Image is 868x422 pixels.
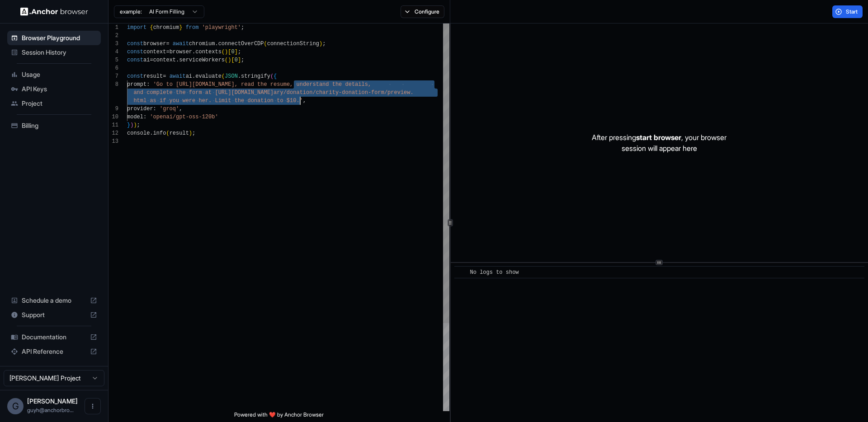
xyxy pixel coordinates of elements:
span: Billing [22,121,97,130]
span: = [163,73,166,80]
span: ; [322,41,325,47]
span: = [166,49,169,55]
div: 13 [108,137,118,145]
div: 9 [108,105,118,113]
div: Billing [7,118,101,133]
span: Start [846,8,859,15]
span: ) [133,122,137,128]
span: context [143,49,166,55]
span: [ [231,57,234,63]
img: Anchor Logo [20,7,88,16]
span: { [150,24,153,31]
span: 'playwright' [202,24,241,31]
span: 0 [235,57,238,63]
span: ( [166,130,169,136]
span: ) [225,49,228,55]
span: ; [137,122,140,128]
span: model [127,114,143,120]
span: Support [22,310,86,319]
span: 'Go to [URL][DOMAIN_NAME], read th [153,81,264,88]
span: example: [120,8,142,15]
span: context [153,57,176,63]
span: contexts [195,49,222,55]
span: ; [238,49,241,55]
div: 6 [108,64,118,72]
div: Session History [7,45,101,60]
span: result [143,73,163,80]
span: API Keys [22,84,97,94]
span: . [176,57,179,63]
span: ; [241,57,244,63]
div: 5 [108,56,118,64]
span: ai [143,57,150,63]
div: 8 [108,80,118,89]
span: Project [22,99,97,108]
span: ] [238,57,241,63]
div: 10 [108,113,118,121]
span: provider [127,106,153,112]
span: 0 [231,49,234,55]
span: const [127,49,143,55]
span: ( [225,57,228,63]
span: browser [143,41,166,47]
span: ] [235,49,238,55]
div: 4 [108,48,118,56]
span: . [215,41,218,47]
span: ; [192,130,195,136]
div: Documentation [7,330,101,344]
span: ) [319,41,322,47]
p: After pressing , your browser session will appear here [592,132,726,154]
span: ( [222,73,225,80]
span: chromium [153,24,179,31]
span: and complete the form at [URL][DOMAIN_NAME] [133,89,274,96]
span: No logs to show [470,269,519,276]
div: API Reference [7,344,101,359]
span: { [274,73,277,80]
span: Documentation [22,333,86,342]
span: ) [189,130,192,136]
span: ary/donation/charity-donation-form/preview. [274,89,414,96]
span: API Reference [22,347,86,356]
span: ai [186,73,192,80]
div: 12 [108,129,118,137]
span: ( [264,41,267,47]
span: [ [228,49,231,55]
button: Start [832,5,863,18]
span: connectOverCDP [218,41,264,47]
span: const [127,57,143,63]
span: = [166,41,169,47]
span: prompt [127,81,146,88]
div: 7 [108,72,118,80]
span: from [186,24,199,31]
span: start browser [636,133,681,142]
span: . [192,49,195,55]
span: connectionString [267,41,319,47]
span: Session History [22,48,97,57]
span: : [143,114,146,120]
div: Project [7,96,101,111]
span: : [146,81,150,88]
span: Usage [22,70,97,79]
span: browser [170,49,192,55]
span: Powered with ❤️ by Anchor Browser [234,411,324,422]
span: html as if you were her. Limit the donation to $10 [133,98,296,104]
span: } [179,24,182,31]
span: await [170,73,186,80]
span: await [173,41,189,47]
div: Browser Playground [7,31,101,45]
span: . [150,130,153,136]
div: 1 [108,23,118,32]
span: Guy Hayou [27,397,78,405]
div: Support [7,308,101,322]
span: e resume, understand the details, [264,81,371,88]
span: ​ [459,268,463,277]
span: result [170,130,189,136]
span: guyh@anchorbrowser.io [27,407,74,413]
span: , [179,106,182,112]
span: Browser Playground [22,33,97,42]
span: 'groq' [160,106,179,112]
span: JSON [225,73,238,80]
button: Configure [401,5,444,18]
span: . [192,73,195,80]
span: = [150,57,153,63]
